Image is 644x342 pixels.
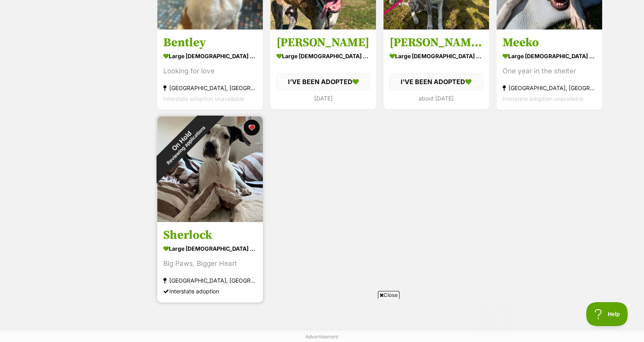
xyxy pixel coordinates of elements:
[139,98,227,187] div: On Hold
[163,275,257,286] div: [GEOGRAPHIC_DATA], [GEOGRAPHIC_DATA]
[503,35,596,51] h3: Meeko
[390,74,483,90] div: I'VE BEEN ADOPTED
[390,51,483,62] div: large [DEMOGRAPHIC_DATA] Dog
[163,51,257,62] div: large [DEMOGRAPHIC_DATA] Dog
[129,302,515,338] iframe: Advertisement
[163,243,257,254] div: large [DEMOGRAPHIC_DATA] Dog
[390,93,483,104] div: about [DATE]
[163,286,257,297] div: Interstate adoption
[163,258,257,269] div: Big Paws, Bigger Heart
[157,29,263,110] a: Bentley large [DEMOGRAPHIC_DATA] Dog Looking for love [GEOGRAPHIC_DATA], [GEOGRAPHIC_DATA] Inters...
[157,222,263,303] a: Sherlock large [DEMOGRAPHIC_DATA] Dog Big Paws, Bigger Heart [GEOGRAPHIC_DATA], [GEOGRAPHIC_DATA]...
[163,83,257,94] div: [GEOGRAPHIC_DATA], [GEOGRAPHIC_DATA]
[165,125,206,166] span: Reviewing applications
[503,96,583,102] span: Interstate adoption unavailable
[384,29,489,110] a: [PERSON_NAME] imp 1451 large [DEMOGRAPHIC_DATA] Dog I'VE BEEN ADOPTED about [DATE] favourite
[163,66,257,77] div: Looking for love
[390,35,483,51] h3: [PERSON_NAME] imp 1451
[586,302,628,326] iframe: Help Scout Beacon - Open
[157,116,263,222] img: Sherlock
[503,51,596,62] div: large [DEMOGRAPHIC_DATA] Dog
[503,66,596,77] div: One year in the shelter
[276,93,370,104] div: [DATE]
[270,29,376,110] a: [PERSON_NAME] large [DEMOGRAPHIC_DATA] Dog I'VE BEEN ADOPTED [DATE] favourite
[157,216,263,224] a: On HoldReviewing applications
[276,35,370,51] h3: [PERSON_NAME]
[276,74,370,90] div: I'VE BEEN ADOPTED
[163,96,244,102] span: Interstate adoption unavailable
[276,51,370,62] div: large [DEMOGRAPHIC_DATA] Dog
[244,120,260,136] button: favourite
[378,291,399,299] span: Close
[497,29,602,110] a: Meeko large [DEMOGRAPHIC_DATA] Dog One year in the shelter [GEOGRAPHIC_DATA], [GEOGRAPHIC_DATA] I...
[163,228,257,243] h3: Sherlock
[163,35,257,51] h3: Bentley
[503,83,596,94] div: [GEOGRAPHIC_DATA], [GEOGRAPHIC_DATA]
